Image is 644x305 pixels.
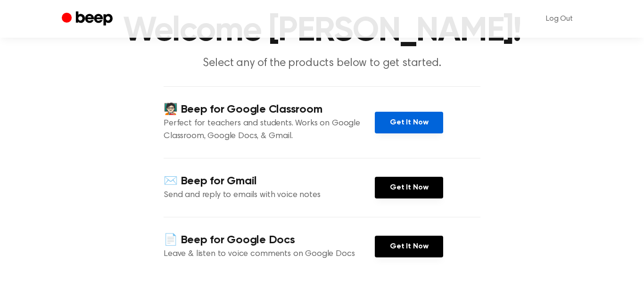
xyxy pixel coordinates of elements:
p: Perfect for teachers and students. Works on Google Classroom, Google Docs, & Gmail. [164,117,375,143]
p: Leave & listen to voice comments on Google Docs [164,248,375,261]
a: Beep [62,10,115,28]
p: Select any of the products below to get started. [141,56,503,71]
h4: ✉️ Beep for Gmail [164,173,375,189]
a: Get It Now [375,177,443,198]
h4: 📄 Beep for Google Docs [164,232,375,248]
a: Get It Now [375,112,443,133]
a: Get It Now [375,236,443,257]
a: Log Out [537,8,582,30]
h4: 🧑🏻‍🏫 Beep for Google Classroom [164,102,375,117]
p: Send and reply to emails with voice notes [164,189,375,202]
